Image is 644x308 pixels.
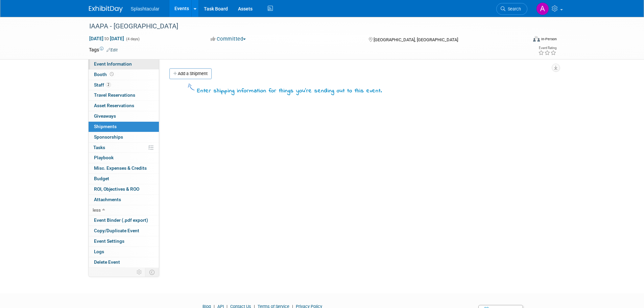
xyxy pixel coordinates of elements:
[94,134,123,140] span: Sponsorships
[94,61,132,67] span: Event Information
[538,46,556,50] div: Event Rating
[94,176,109,181] span: Budget
[89,132,159,142] a: Sponsorships
[94,186,139,192] span: ROI, Objectives & ROO
[197,87,382,95] div: Enter shipping information for things you're sending out to this event.
[145,268,159,277] td: Toggle Event Tabs
[89,257,159,267] a: Delete Event
[94,103,134,108] span: Asset Reservations
[496,3,527,15] a: Search
[89,35,124,42] span: [DATE] [DATE]
[89,236,159,246] a: Event Settings
[541,37,557,42] div: In-Person
[109,72,115,77] span: Booth not reserved yet
[94,113,116,119] span: Giveaways
[89,163,159,173] a: Misc. Expenses & Credits
[533,36,540,42] img: Format-Inperson.png
[94,217,148,223] span: Event Binder (.pdf export)
[89,59,159,69] a: Event Information
[94,165,147,171] span: Misc. Expenses & Credits
[536,2,549,15] img: Alex Weidman
[89,143,159,153] a: Tasks
[487,35,557,45] div: Event Format
[87,20,517,32] div: IAAPA - [GEOGRAPHIC_DATA]
[94,155,114,160] span: Playbook
[169,68,212,79] a: Add a Shipment
[106,48,118,52] a: Edit
[134,268,145,277] td: Personalize Event Tab Strip
[89,247,159,257] a: Logs
[93,145,105,150] span: Tasks
[94,197,121,202] span: Attachments
[89,80,159,90] a: Staff2
[89,46,118,53] td: Tags
[94,228,139,233] span: Copy/Duplicate Event
[89,122,159,132] a: Shipments
[208,35,248,43] button: Committed
[93,207,101,213] span: less
[94,259,120,265] span: Delete Event
[94,82,111,88] span: Staff
[89,215,159,226] a: Event Binder (.pdf export)
[89,111,159,121] a: Giveaways
[89,205,159,215] a: less
[125,37,140,41] span: (4 days)
[374,37,458,42] span: [GEOGRAPHIC_DATA], [GEOGRAPHIC_DATA]
[94,238,124,244] span: Event Settings
[89,6,123,13] img: ExhibitDay
[89,184,159,194] a: ROI, Objectives & ROO
[103,36,110,41] span: to
[89,226,159,236] a: Copy/Duplicate Event
[94,249,104,254] span: Logs
[94,124,117,129] span: Shipments
[89,195,159,205] a: Attachments
[106,82,111,87] span: 2
[89,153,159,163] a: Playbook
[89,70,159,80] a: Booth
[505,6,521,11] span: Search
[131,6,160,11] span: Splashtacular
[94,72,115,77] span: Booth
[89,90,159,100] a: Travel Reservations
[94,92,135,98] span: Travel Reservations
[89,174,159,184] a: Budget
[89,101,159,111] a: Asset Reservations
